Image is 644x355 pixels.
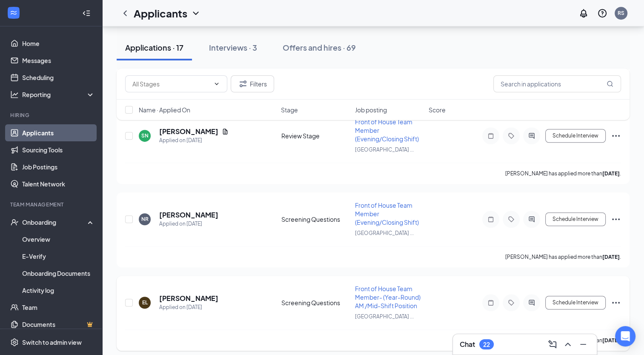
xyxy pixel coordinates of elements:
[22,282,95,299] a: Activity log
[561,338,575,351] button: ChevronUp
[120,8,130,18] svg: ChevronLeft
[10,338,19,346] svg: Settings
[22,124,95,141] a: Applicants
[159,127,218,136] h5: [PERSON_NAME]
[10,201,93,208] div: Team Management
[607,80,613,87] svg: MagnifyingGlass
[22,175,95,192] a: Talent Network
[355,201,419,226] span: Front of House Team Member (Evening/Closing Shift)
[578,8,589,18] svg: Notifications
[159,136,229,145] div: Applied on [DATE]
[506,216,516,223] svg: Tag
[22,52,95,69] a: Messages
[486,216,496,223] svg: Note
[22,265,95,282] a: Onboarding Documents
[602,254,620,260] b: [DATE]
[611,214,621,224] svg: Ellipses
[82,9,91,17] svg: Collapse
[281,215,350,223] div: Screening Questions
[22,248,95,265] a: E-Verify
[597,8,607,18] svg: QuestionInfo
[527,132,537,139] svg: ActiveChat
[355,285,421,309] span: Front of House Team Member- (Year-Round) AM /Mid-Shift Position
[191,8,201,18] svg: ChevronDown
[527,216,537,223] svg: ActiveChat
[355,146,414,153] span: [GEOGRAPHIC_DATA] ...
[22,141,95,158] a: Sourcing Tools
[602,337,620,344] b: [DATE]
[22,231,95,248] a: Overview
[10,90,19,99] svg: Analysis
[10,218,19,226] svg: UserCheck
[159,220,218,228] div: Applied on [DATE]
[506,299,516,306] svg: Tag
[546,338,559,351] button: ComposeMessage
[22,90,95,99] div: Reporting
[141,215,149,223] div: NR
[22,69,95,86] a: Scheduling
[142,299,148,306] div: EL
[231,75,274,92] button: Filter Filters
[283,42,356,53] div: Offers and hires · 69
[125,42,183,53] div: Applications · 17
[281,132,350,140] div: Review Stage
[611,298,621,308] svg: Ellipses
[486,132,496,139] svg: Note
[460,340,475,349] h3: Chat
[10,112,93,119] div: Hiring
[611,131,621,141] svg: Ellipses
[22,299,95,316] a: Team
[615,326,635,346] div: Open Intercom Messenger
[429,106,446,114] span: Score
[576,338,590,351] button: Minimize
[222,128,229,135] svg: Document
[9,9,18,17] svg: WorkstreamLogo
[159,210,218,220] h5: [PERSON_NAME]
[134,6,187,20] h1: Applicants
[618,9,624,17] div: RS
[545,129,606,143] button: Schedule Interview
[213,80,220,87] svg: ChevronDown
[238,79,248,89] svg: Filter
[483,341,490,348] div: 22
[355,230,414,236] span: [GEOGRAPHIC_DATA] ...
[22,338,82,346] div: Switch to admin view
[505,253,621,261] p: [PERSON_NAME] has applied more than .
[209,42,257,53] div: Interviews · 3
[132,79,210,89] input: All Stages
[602,170,620,177] b: [DATE]
[22,35,95,52] a: Home
[159,294,218,303] h5: [PERSON_NAME]
[563,339,573,349] svg: ChevronUp
[493,75,621,92] input: Search in applications
[281,298,350,307] div: Screening Questions
[506,132,516,139] svg: Tag
[141,132,149,139] div: SN
[505,170,621,177] p: [PERSON_NAME] has applied more than .
[22,316,95,333] a: DocumentsCrown
[545,212,606,226] button: Schedule Interview
[22,158,95,175] a: Job Postings
[159,303,218,312] div: Applied on [DATE]
[578,339,588,349] svg: Minimize
[355,106,387,114] span: Job posting
[355,118,419,143] span: Front of House Team Member (Evening/Closing Shift)
[281,106,298,114] span: Stage
[355,313,414,320] span: [GEOGRAPHIC_DATA] ...
[139,106,190,114] span: Name · Applied On
[547,339,558,349] svg: ComposeMessage
[545,296,606,309] button: Schedule Interview
[486,299,496,306] svg: Note
[22,218,88,226] div: Onboarding
[527,299,537,306] svg: ActiveChat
